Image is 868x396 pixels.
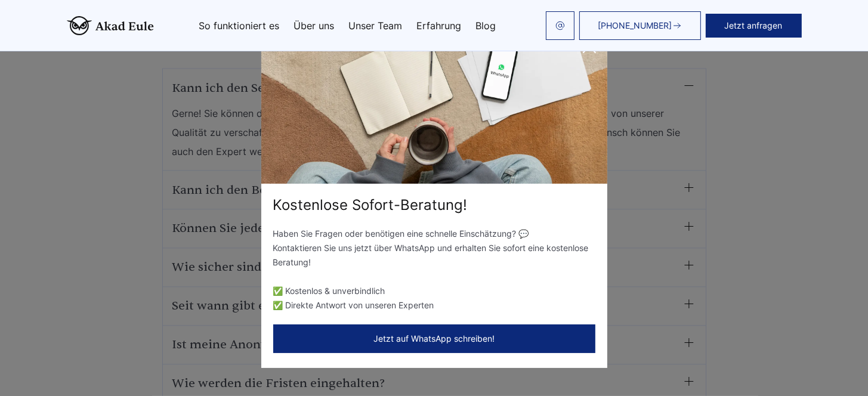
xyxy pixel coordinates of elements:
a: Blog [475,21,496,30]
span: [PHONE_NUMBER] [598,21,672,30]
li: ✅ Direkte Antwort von unseren Experten [273,298,595,313]
img: email [555,21,565,30]
li: ✅ Kostenlos & unverbindlich [273,284,595,298]
a: Unser Team [348,21,402,30]
img: exit [261,29,607,184]
a: Erfahrung [416,21,461,30]
a: [PHONE_NUMBER] [579,11,701,40]
p: Haben Sie Fragen oder benötigen eine schnelle Einschätzung? 💬 Kontaktieren Sie uns jetzt über Wha... [273,227,595,270]
a: Über uns [294,21,334,30]
a: So funktioniert es [199,21,279,30]
button: Jetzt anfragen [706,14,802,38]
div: Kostenlose Sofort-Beratung! [261,196,607,215]
button: Jetzt auf WhatsApp schreiben! [273,324,595,353]
img: logo [67,16,154,35]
